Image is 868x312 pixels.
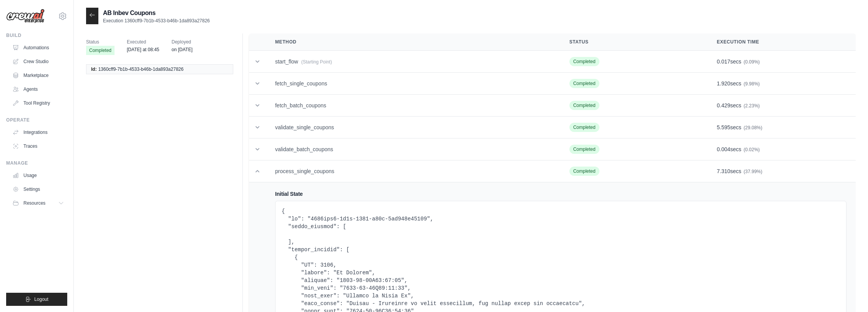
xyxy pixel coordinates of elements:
[708,138,856,160] td: secs
[6,117,67,123] div: Operate
[9,126,67,138] a: Integrations
[127,47,159,52] time: August 8, 2025 at 08:45 GMT-3
[708,160,856,182] td: secs
[560,33,708,51] th: Status
[6,32,67,38] div: Build
[275,190,846,198] h4: Initial State
[569,145,599,154] span: Completed
[717,58,730,65] span: 0.017
[717,168,730,174] span: 7.310
[708,33,856,51] th: Execution Time
[266,73,560,95] td: fetch_single_coupons
[127,38,159,46] span: Executed
[744,81,760,87] span: (9.98%)
[266,138,560,160] td: validate_batch_coupons
[98,66,184,72] span: 1360cff9-7b1b-4533-b46b-1da893a27826
[103,18,210,24] p: Execution 1360cff9-7b1b-4533-b46b-1da893a27826
[717,80,730,87] span: 1.920
[569,79,599,88] span: Completed
[34,296,48,302] span: Logout
[9,55,67,68] a: Crew Studio
[569,167,599,176] span: Completed
[9,140,67,152] a: Traces
[6,293,67,306] button: Logout
[830,275,868,312] iframe: Chat Widget
[266,95,560,117] td: fetch_batch_coupons
[569,101,599,110] span: Completed
[86,38,115,46] span: Status
[266,117,560,138] td: validate_single_coupons
[9,83,67,95] a: Agents
[744,147,760,152] span: (0.02%)
[86,46,115,55] span: Completed
[9,183,67,195] a: Settings
[6,160,67,166] div: Manage
[744,103,760,108] span: (2.23%)
[266,51,560,73] td: start_flow
[708,95,856,117] td: secs
[717,146,730,152] span: 0.004
[744,125,762,130] span: (29.08%)
[9,197,67,209] button: Resources
[301,59,332,65] span: (Starting Point)
[266,33,560,51] th: Method
[6,9,45,23] img: Logo
[717,124,730,130] span: 5.595
[9,69,67,82] a: Marketplace
[569,123,599,132] span: Completed
[9,97,67,109] a: Tool Registry
[744,169,762,174] span: (37.99%)
[708,73,856,95] td: secs
[9,169,67,182] a: Usage
[569,57,599,66] span: Completed
[9,42,67,54] a: Automations
[708,117,856,138] td: secs
[266,160,560,182] td: process_single_coupons
[172,38,193,46] span: Deployed
[103,8,210,18] h2: AB Inbev Coupons
[717,102,730,108] span: 0.429
[91,66,97,72] span: Id:
[744,59,760,65] span: (0.09%)
[830,275,868,312] div: Widget de chat
[23,200,45,206] span: Resources
[708,51,856,73] td: secs
[172,47,193,52] time: July 31, 2025 at 15:53 GMT-3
